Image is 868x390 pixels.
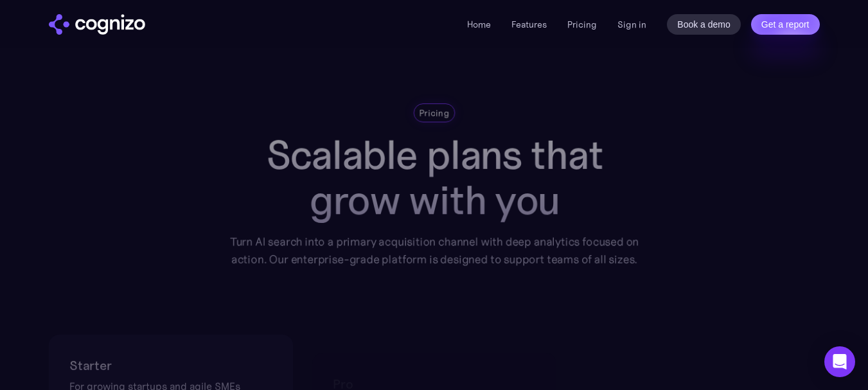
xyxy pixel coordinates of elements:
div: Open Intercom Messenger [824,346,855,377]
img: cognizo logo [49,14,145,35]
a: Home [467,19,491,30]
a: Pricing [567,19,597,30]
a: home [49,14,145,35]
a: Get a report [751,14,820,35]
a: Sign in [617,17,646,32]
h1: Scalable plans that grow with you [220,132,648,223]
div: Turn AI search into a primary acquisition channel with deep analytics focused on action. Our ente... [220,233,648,269]
a: Book a demo [667,14,741,35]
div: Pricing [419,107,449,120]
h2: Starter [69,355,272,376]
a: Features [511,19,547,30]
